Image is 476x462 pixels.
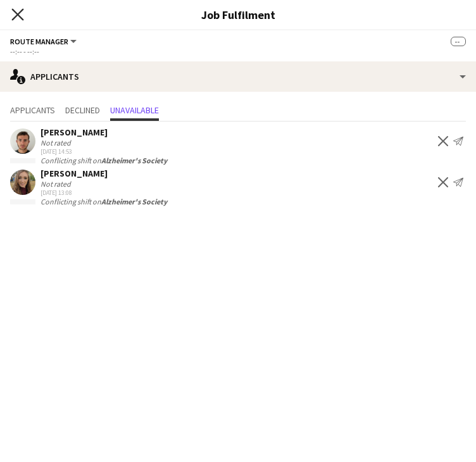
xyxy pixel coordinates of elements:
div: [PERSON_NAME] [41,127,108,138]
b: Alzheimer's Society [101,197,167,206]
b: Alzheimer's Society [101,156,167,165]
button: Route Manager [10,37,78,46]
div: Not rated [41,179,73,189]
div: [DATE] 13:08 [41,189,108,197]
div: Not rated [41,138,73,147]
span: -- [451,37,466,46]
div: [DATE] 14:53 [41,147,108,156]
span: Route Manager [10,37,68,46]
span: Applicants [10,106,55,115]
div: --:-- - --:-- [10,47,466,56]
div: [PERSON_NAME] [41,168,108,179]
span: Declined [65,106,100,115]
span: Unavailable [110,106,159,115]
